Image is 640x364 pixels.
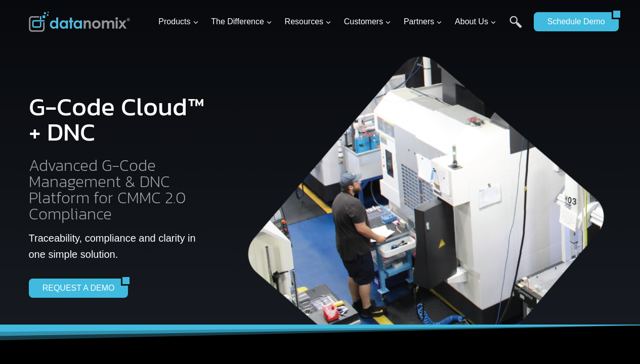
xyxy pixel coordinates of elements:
a: Schedule Demo [534,12,612,31]
nav: Primary Navigation [154,6,529,38]
span: About Us [455,15,496,28]
img: Datanomix [29,12,130,32]
a: Search [509,16,522,38]
h1: G-Code Cloud™ + DNC [29,94,209,145]
span: The Difference [211,15,272,28]
span: Products [158,15,198,28]
h2: Advanced G-Code Management & DNC Platform for CMMC 2.0 Compliance [29,157,209,222]
p: Traceability, compliance and clarity in one simple solution. [29,230,209,262]
span: Partners [404,15,442,28]
span: Customers [344,15,391,28]
a: REQUEST A DEMO [29,279,121,298]
span: Resources [285,15,331,28]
